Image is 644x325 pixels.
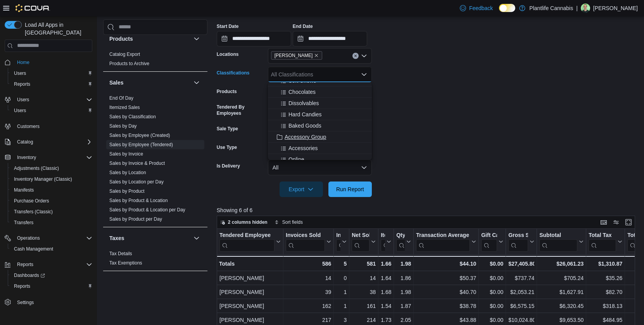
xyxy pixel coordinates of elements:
[288,122,321,130] span: Baked Goods
[8,195,95,206] button: Purchase Orders
[361,53,367,59] button: Open list of options
[481,259,503,268] div: $0.00
[293,23,313,29] label: End Date
[416,287,476,297] div: $40.70
[11,196,52,206] a: Purchase Orders
[11,106,92,115] span: Users
[599,218,608,227] button: Keyboard shortcuts
[539,273,584,283] div: $705.24
[192,34,201,43] button: Products
[8,270,95,281] a: Dashboards
[11,175,92,184] span: Inventory Manager (Classic)
[8,174,95,185] button: Inventory Manager (Classic)
[581,3,590,13] div: Nolan Carter
[17,123,40,130] span: Customers
[280,182,323,197] button: Export
[469,4,493,12] span: Feedback
[275,52,313,59] span: [PERSON_NAME]
[481,232,503,251] button: Gift Cards
[17,154,36,161] span: Inventory
[286,259,331,268] div: 586
[288,156,304,163] span: Online
[109,251,132,256] a: Tax Details
[8,244,95,254] button: Cash Management
[508,287,534,297] div: $2,053.21
[14,57,92,67] span: Home
[589,273,622,283] div: $35.26
[14,260,92,269] span: Reports
[109,179,164,185] span: Sales by Location per Day
[286,287,331,297] div: 39
[109,79,190,86] button: Sales
[352,232,376,251] button: Net Sold
[109,142,173,148] span: Sales by Employee (Tendered)
[539,259,584,268] div: $26,061.23
[268,86,372,98] button: Chocolates
[508,315,534,325] div: $10,024.80
[14,220,33,226] span: Transfers
[22,21,92,36] span: Load All Apps in [GEOGRAPHIC_DATA]
[539,232,584,251] button: Subtotal
[109,95,133,101] a: End Of Day
[481,287,503,297] div: $0.00
[109,104,140,111] span: Itemized Sales
[14,122,43,131] a: Customers
[109,188,145,194] a: Sales by Product
[192,78,201,87] button: Sales
[593,3,638,13] p: [PERSON_NAME]
[219,287,281,297] div: [PERSON_NAME]
[2,57,95,68] button: Home
[457,0,496,16] a: Feedback
[109,207,185,213] span: Sales by Product & Location per Day
[416,232,476,251] button: Transaction Average
[217,51,239,57] label: Locations
[14,165,59,171] span: Adjustments (Classic)
[268,143,372,154] button: Accessories
[217,104,265,116] label: Tendered By Employees
[286,232,331,251] button: Invoices Sold
[381,315,391,325] div: 1.73
[219,232,281,251] button: Tendered Employee
[217,23,239,29] label: Start Date
[539,287,584,297] div: $1,627.91
[217,144,237,150] label: Use Type
[14,153,92,162] span: Inventory
[109,35,190,43] button: Products
[416,315,476,325] div: $43.88
[17,97,29,103] span: Users
[288,144,318,152] span: Accessories
[217,163,240,169] label: Is Delivery
[508,232,528,251] div: Gross Sales
[381,232,385,239] div: Items Per Transaction
[109,123,137,129] a: Sales by Day
[103,249,207,271] div: Taxes
[396,273,411,283] div: 1.86
[288,111,322,118] span: Hard Candies
[481,273,503,283] div: $0.00
[396,287,411,297] div: 1.98
[481,301,503,311] div: $0.00
[336,287,347,297] div: 1
[611,218,621,227] button: Display options
[109,251,132,257] span: Tax Details
[14,233,43,243] button: Operations
[109,151,143,157] span: Sales by Invoice
[2,94,95,105] button: Users
[352,273,376,283] div: 14
[14,58,33,67] a: Home
[381,259,391,268] div: 1.66
[589,259,622,268] div: $1,310.87
[396,232,405,251] div: Qty Per Transaction
[11,282,33,291] a: Reports
[11,218,36,227] a: Transfers
[109,35,133,43] h3: Products
[2,259,95,270] button: Reports
[589,287,622,297] div: $82.70
[381,273,391,283] div: 1.64
[217,218,271,227] button: 2 columns hidden
[352,232,369,239] div: Net Sold
[11,244,56,254] a: Cash Management
[8,105,95,116] button: Users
